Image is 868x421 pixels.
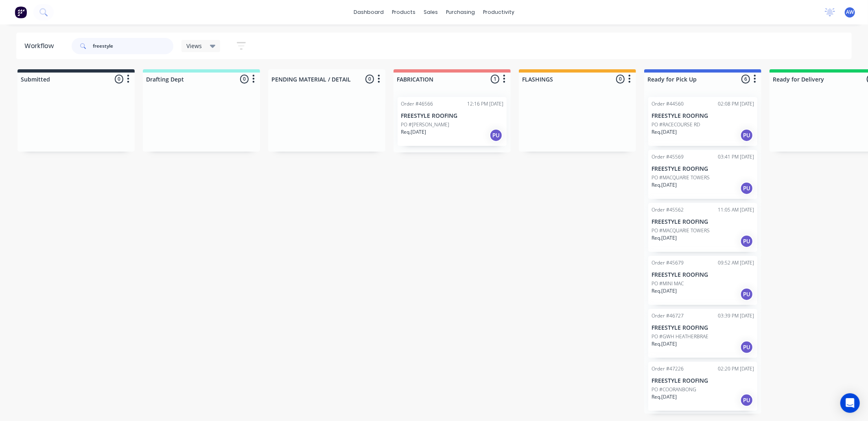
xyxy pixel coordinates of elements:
[652,259,684,267] div: Order #45679
[648,203,757,252] div: Order #4556211:05 AM [DATE]FREESTYLE ROOFINGPO #MACQUARIE TOWERSReq.[DATE]PU
[648,150,757,199] div: Order #4556903:41 PM [DATE]FREESTYLE ROOFINGPO #MACQUARIE TOWERSReq.[DATE]PU
[15,6,27,18] img: Factory
[652,165,754,172] p: FREESTYLE ROOFING
[718,100,754,108] div: 02:08 PM [DATE]
[93,38,173,54] input: Search for orders...
[652,153,684,161] div: Order #45569
[652,340,677,348] p: Req. [DATE]
[401,121,449,128] p: PO #[PERSON_NAME]
[652,280,684,287] p: PO #MINI MAC
[388,6,420,18] div: products
[401,128,426,136] p: Req. [DATE]
[652,121,700,128] p: PO #RACECOURSE RD
[652,271,754,278] p: FREESTYLE ROOFING
[24,41,58,51] div: Workflow
[718,259,754,267] div: 09:52 AM [DATE]
[652,112,754,119] p: FREESTYLE ROOFING
[420,6,442,18] div: sales
[648,362,757,411] div: Order #4722602:20 PM [DATE]FREESTYLE ROOFINGPO #COORANBONGReq.[DATE]PU
[718,206,754,214] div: 11:05 AM [DATE]
[652,206,684,214] div: Order #45562
[490,129,503,142] div: PU
[846,9,854,16] span: AW
[840,393,860,413] div: Open Intercom Messenger
[648,309,757,358] div: Order #4672703:39 PM [DATE]FREESTYLE ROOFINGPO #GWH HEATHERBRAEReq.[DATE]PU
[467,100,503,108] div: 12:16 PM [DATE]
[740,341,753,354] div: PU
[648,97,757,146] div: Order #4456002:08 PM [DATE]FREESTYLE ROOFINGPO #RACECOURSE RDReq.[DATE]PU
[652,181,677,189] p: Req. [DATE]
[718,365,754,373] div: 02:20 PM [DATE]
[740,182,753,195] div: PU
[652,218,754,225] p: FREESTYLE ROOFING
[652,287,677,295] p: Req. [DATE]
[652,128,677,136] p: Req. [DATE]
[740,394,753,407] div: PU
[479,6,518,18] div: productivity
[652,234,677,242] p: Req. [DATE]
[652,386,696,393] p: PO #COORANBONG
[740,235,753,248] div: PU
[652,393,677,401] p: Req. [DATE]
[740,129,753,142] div: PU
[652,100,684,108] div: Order #44560
[648,256,757,305] div: Order #4567909:52 AM [DATE]FREESTYLE ROOFINGPO #MINI MACReq.[DATE]PU
[652,174,710,181] p: PO #MACQUARIE TOWERS
[718,153,754,161] div: 03:41 PM [DATE]
[401,100,433,108] div: Order #46566
[740,288,753,301] div: PU
[718,312,754,320] div: 03:39 PM [DATE]
[401,112,503,119] p: FREESTYLE ROOFING
[652,324,754,331] p: FREESTYLE ROOFING
[652,365,684,373] div: Order #47226
[398,97,507,146] div: Order #4656612:16 PM [DATE]FREESTYLE ROOFINGPO #[PERSON_NAME]Req.[DATE]PU
[186,42,202,50] span: Views
[652,227,710,234] p: PO #MACQUARIE TOWERS
[652,377,754,384] p: FREESTYLE ROOFING
[442,6,479,18] div: purchasing
[652,333,708,340] p: PO #GWH HEATHERBRAE
[652,312,684,320] div: Order #46727
[350,6,388,18] a: dashboard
